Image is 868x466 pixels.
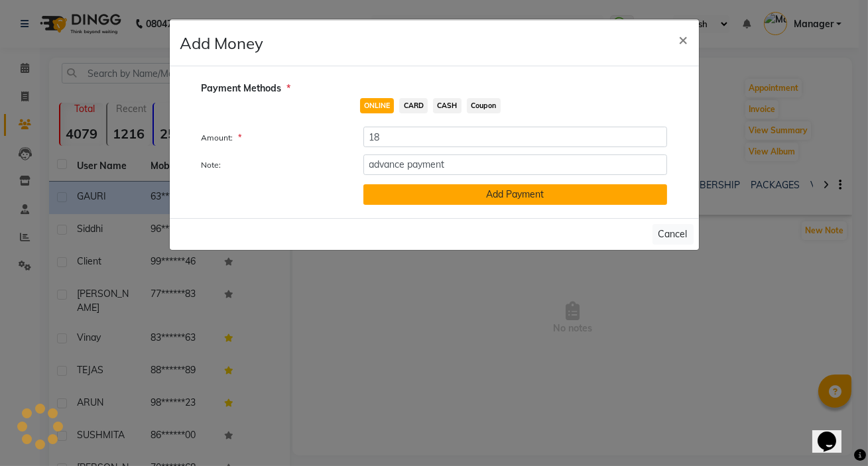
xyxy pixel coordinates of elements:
input: Amount [363,127,667,147]
span: CASH [433,98,462,113]
button: Cancel [652,224,694,245]
input: Add Note [363,154,667,175]
label: Amount: [192,132,353,144]
button: Close [668,21,699,58]
span: Coupon [467,98,501,113]
h4: Add Money [180,31,264,55]
iframe: chat widget [812,413,855,453]
span: × [679,29,688,49]
span: Payment Methods [202,82,291,95]
span: ONLINE [360,98,395,113]
button: Add Payment [363,184,667,205]
span: CARD [399,98,428,113]
label: Note: [192,159,353,171]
